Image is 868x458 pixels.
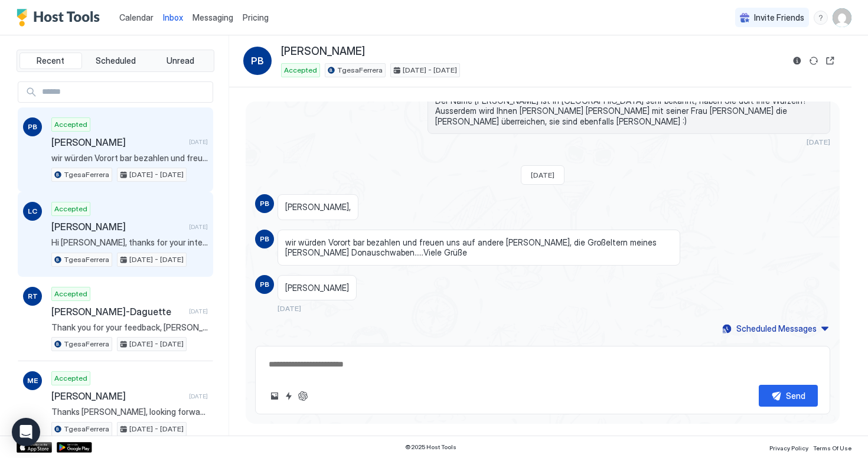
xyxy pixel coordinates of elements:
span: [DATE] [278,304,301,313]
span: [PERSON_NAME]-Daguette [51,306,184,318]
span: Privacy Policy [769,444,808,452]
span: [DATE] - [DATE] [129,169,184,180]
span: Accepted [54,204,87,214]
a: Privacy Policy [769,441,808,453]
span: [DATE] [531,171,554,179]
span: Der Name [PERSON_NAME] ist in [GEOGRAPHIC_DATA] sehr bekannt, haben Sie dort Ihre Wurzeln? Ausser... [435,96,823,127]
a: Messaging [192,11,233,24]
button: ChatGPT Auto Reply [296,389,310,403]
a: Google Play Store [57,442,92,453]
span: Messaging [192,12,233,22]
input: Input Field [37,82,213,102]
div: tab-group [17,50,214,72]
span: PB [260,279,269,290]
button: Send [759,385,818,407]
button: Reservation information [790,54,804,68]
span: wir würden Vorort bar bezahlen und freuen uns auf andere [PERSON_NAME], die Großeltern meines [PE... [51,153,208,163]
span: Inbox [163,12,183,22]
span: Thanks [PERSON_NAME], looking forward! [51,407,208,417]
span: [PERSON_NAME] [51,221,184,233]
span: [DATE] - [DATE] [129,339,184,349]
span: [PERSON_NAME] [285,283,349,293]
a: Terms Of Use [813,441,851,453]
span: [PERSON_NAME] [51,390,184,402]
button: Recent [19,53,82,69]
button: Scheduled Messages [720,320,830,336]
span: TgesaFerrera [64,424,109,434]
a: App Store [17,442,52,453]
span: PB [28,122,37,132]
button: Unread [149,53,211,69]
a: Calendar [119,11,154,24]
span: Accepted [54,289,87,299]
span: Unread [167,55,194,66]
span: TgesaFerrera [64,169,109,180]
button: Open reservation [823,54,837,68]
span: TgesaFerrera [64,339,109,349]
span: [PERSON_NAME] [51,136,184,148]
span: wir würden Vorort bar bezahlen und freuen uns auf andere [PERSON_NAME], die Großeltern meines [PE... [285,237,673,258]
span: Thank you for your feedback, [PERSON_NAME]. We're glad to hear you enjoyed your stay and had a wo... [51,322,208,333]
span: Recent [37,55,64,66]
span: RT [28,291,38,302]
span: TgesaFerrera [337,65,383,76]
div: User profile [833,8,851,27]
span: [DATE] [189,223,208,231]
span: PB [251,54,264,68]
span: Invite Friends [754,12,804,23]
button: Scheduled [84,53,147,69]
button: Sync reservation [807,54,821,68]
button: Quick reply [282,389,296,403]
div: Send [786,390,805,402]
span: Calendar [119,12,154,22]
button: Upload image [267,389,282,403]
div: menu [814,11,828,25]
span: [PERSON_NAME] [281,45,365,58]
span: © 2025 Host Tools [405,443,456,451]
span: [DATE] - [DATE] [129,424,184,434]
span: Pricing [243,12,269,23]
span: Scheduled [96,55,136,66]
span: Terms Of Use [813,444,851,452]
div: Scheduled Messages [736,322,817,335]
span: [DATE] - [DATE] [403,65,457,76]
span: [DATE] [189,392,208,400]
span: Hi [PERSON_NAME], thanks for your interest in our house for spending Christmas. Another group had... [51,237,208,248]
span: [PERSON_NAME], [285,202,351,212]
a: Inbox [163,11,183,24]
span: PB [260,198,269,209]
span: TgesaFerrera [64,254,109,265]
span: [DATE] [807,138,830,146]
span: [DATE] [189,307,208,315]
div: Open Intercom Messenger [12,418,40,446]
span: PB [260,234,269,244]
a: Host Tools Logo [17,9,105,27]
span: [DATE] - [DATE] [129,254,184,265]
span: Accepted [54,373,87,384]
span: Accepted [284,65,317,76]
span: ME [27,375,38,386]
span: [DATE] [189,138,208,146]
span: LC [28,206,37,217]
span: Accepted [54,119,87,130]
